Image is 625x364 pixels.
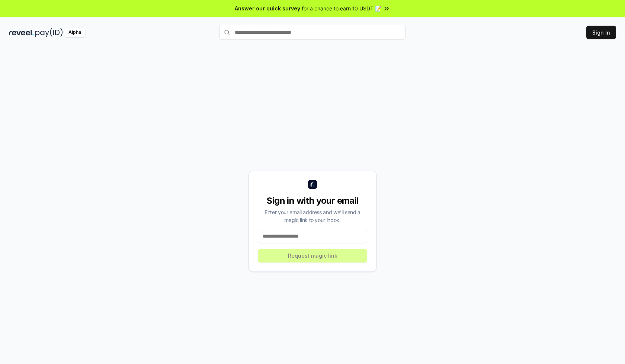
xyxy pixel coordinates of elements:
[302,4,381,12] span: for a chance to earn 10 USDT 📝
[235,4,300,12] span: Answer our quick survey
[258,208,367,224] div: Enter your email address and we’ll send a magic link to your inbox.
[258,195,367,207] div: Sign in with your email
[586,26,616,39] button: Sign In
[308,180,317,189] img: logo_small
[9,28,34,37] img: reveel_dark
[64,28,85,37] div: Alpha
[35,28,63,37] img: pay_id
